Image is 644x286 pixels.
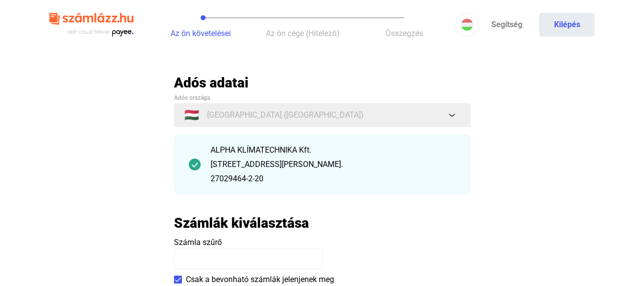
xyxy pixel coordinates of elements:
[461,19,473,31] img: HU
[174,74,471,91] h2: Adós adatai
[386,29,423,38] span: Összegzés
[211,159,456,170] div: [STREET_ADDRESS][PERSON_NAME].
[207,109,364,121] span: [GEOGRAPHIC_DATA] ([GEOGRAPHIC_DATA])
[211,173,456,185] div: 27029464-2-20
[174,103,471,127] button: 🇭🇺[GEOGRAPHIC_DATA] ([GEOGRAPHIC_DATA])
[479,13,534,37] a: Segítség
[174,238,222,247] span: Számla szűrő
[49,9,133,41] img: szamlazzhu-logo
[174,94,210,101] span: Adós országa
[539,13,595,37] button: Kilépés
[455,13,479,37] button: HU
[171,29,231,38] span: Az ön követelései
[211,144,456,156] div: ALPHA KLÍMATECHNIKA Kft.
[174,214,309,232] h2: Számlák kiválasztása
[189,159,201,170] img: checkmark-darker-green-circle
[186,274,334,286] span: Csak a bevonható számlák jelenjenek meg
[184,109,199,121] span: 🇭🇺
[266,29,340,38] span: Az ön cége (Hitelező)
